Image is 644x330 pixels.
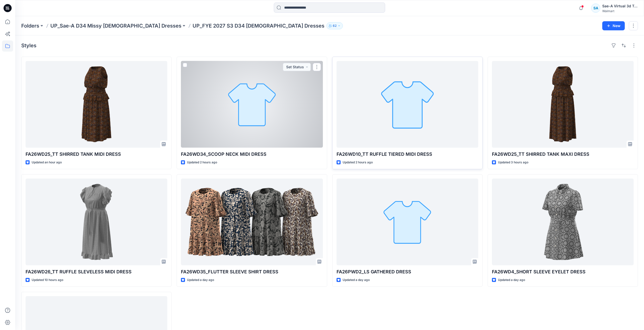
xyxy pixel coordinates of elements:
p: Updated 3 hours ago [498,160,528,165]
p: FA26WD4_SHORT SLEEVE EYELET DRESS [492,268,634,275]
p: FA26WD10_TT RUFFLE TIERED MIDI DRESS [337,151,478,158]
p: FA26PWD2_LS GATHERED DRESS [337,268,478,275]
a: UP_Sae-A D34 Missy [DEMOGRAPHIC_DATA] Dresses [50,22,181,29]
div: Walmart [602,9,638,13]
p: FA26WD34_SCOOP NECK MIDI DRESS [181,151,323,158]
p: Updated 2 hours ago [187,160,217,165]
h4: Styles [21,42,36,49]
p: FA26WD25_TT SHIRRED TANK MIDI DRESS [26,151,167,158]
a: Folders [21,22,39,29]
a: FA26WD35_FLUTTER SLEEVE SHIRT DRESS [181,179,323,265]
div: Sae-A Virtual 3d Team [602,3,638,9]
a: FA26WD26_TT RUFFLE SLEVELESS MIDI DRESS [26,179,167,265]
p: Updated a day ago [343,277,370,283]
p: UP_FYE 2027 S3 D34 [DEMOGRAPHIC_DATA] Dresses [193,22,324,29]
p: Updated a day ago [187,277,214,283]
a: FA26WD25_TT SHIRRED TANK MIDI DRESS [26,61,167,148]
p: FA26WD25_TT SHIRRED TANK MAXI DRESS [492,151,634,158]
a: FA26PWD2_LS GATHERED DRESS [337,179,478,265]
p: Updated a day ago [498,277,525,283]
p: Updated 2 hours ago [343,160,373,165]
p: Updated an hour ago [32,160,62,165]
button: New [602,21,625,30]
a: FA26WD4_SHORT SLEEVE EYELET DRESS [492,179,634,265]
p: FA26WD35_FLUTTER SLEEVE SHIRT DRESS [181,268,323,275]
a: FA26WD25_TT SHIRRED TANK MAXI DRESS [492,61,634,148]
div: SA [591,4,600,13]
button: 62 [326,22,343,29]
p: FA26WD26_TT RUFFLE SLEVELESS MIDI DRESS [26,268,167,275]
a: FA26WD34_SCOOP NECK MIDI DRESS [181,61,323,148]
a: FA26WD10_TT RUFFLE TIERED MIDI DRESS [337,61,478,148]
p: 62 [333,23,337,29]
p: Updated 10 hours ago [32,277,63,283]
